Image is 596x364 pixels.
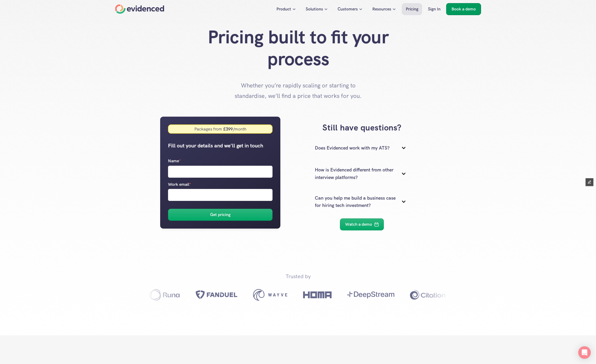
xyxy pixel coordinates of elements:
[168,181,191,188] p: Work email
[293,122,431,134] h3: Still have questions?
[578,346,591,359] div: Open Intercom Messenger
[345,221,372,228] p: Watch a demo
[168,158,181,164] p: Name
[315,166,396,181] p: How is Evidenced different from other interview platforms?
[446,3,481,15] a: Book a demo
[276,6,291,13] p: Product
[210,212,230,218] h6: Get pricing
[115,4,164,14] a: Home
[338,6,358,13] p: Customers
[286,272,311,281] p: Trusted by
[222,126,233,132] strong: £ 399
[452,6,476,13] p: Book a demo
[194,126,246,132] div: Packages from /month
[168,189,273,201] input: Work email*
[168,209,273,221] button: Get pricing
[315,194,396,210] p: Can you help me build a business case for hiring tech investment?
[402,3,422,15] a: Pricing
[424,3,444,15] a: Sign In
[372,6,391,13] p: Resources
[428,6,441,13] p: Sign In
[340,218,384,230] a: Watch a demo
[233,80,363,101] p: Whether you’re rapidly scaling or starting to standardise, we’ll find a price that works for you.
[306,6,323,13] p: Solutions
[406,6,418,13] p: Pricing
[168,166,273,178] input: Name*
[315,144,396,152] p: Does Evidenced work with my ATS?
[168,141,273,150] h5: Fill out your details and we’ll get in touch
[194,26,403,70] h1: Pricing built to fit your process
[586,178,593,186] button: Edit Framer Content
